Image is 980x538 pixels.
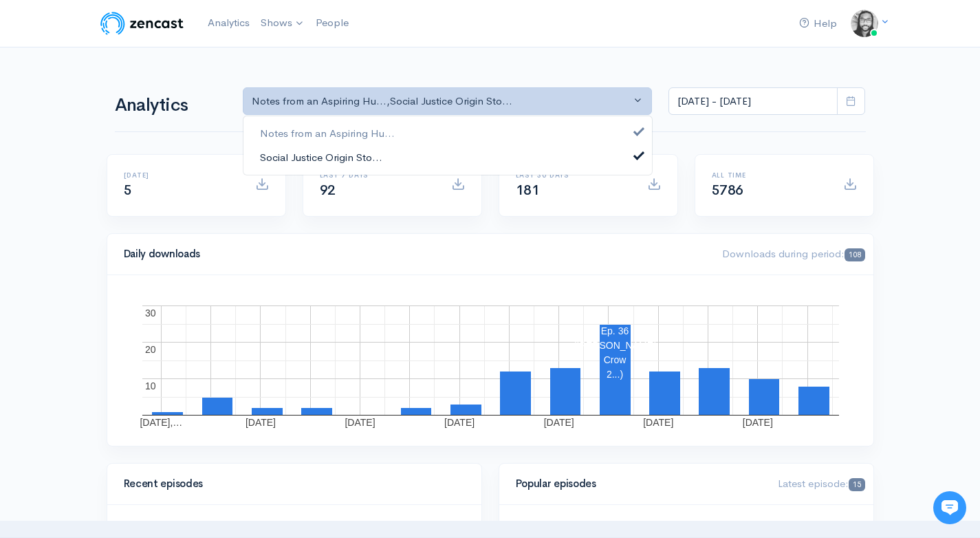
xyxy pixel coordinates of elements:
[8,160,267,177] p: Find an answer quickly
[310,8,354,38] a: People
[11,105,264,134] button: New conversation
[933,491,966,524] iframe: gist-messenger-bubble-iframe
[643,417,673,428] text: [DATE]
[124,292,857,429] svg: A chart.
[30,183,256,211] input: Search articles
[124,171,239,179] h6: [DATE]
[849,478,864,491] span: 15
[600,325,629,336] text: Ep. 36
[140,417,182,428] text: [DATE],…
[778,477,864,490] span: Latest episode:
[260,149,382,165] span: Social Justice Origin Sto...
[320,182,336,199] span: 92
[574,340,656,351] text: ([PERSON_NAME]
[742,417,772,428] text: [DATE]
[543,417,574,428] text: [DATE]
[516,182,540,199] span: 181
[345,417,375,428] text: [DATE]
[89,114,165,125] span: New conversation
[722,247,864,260] span: Downloads during period:
[124,248,706,260] h4: Daily downloads
[516,478,762,490] h4: Popular episodes
[145,344,156,355] text: 20
[145,308,156,319] text: 30
[124,182,132,199] span: 5
[320,171,435,179] h6: Last 7 days
[255,8,310,39] a: Shows
[243,87,653,116] button: Notes from an Aspiring Hu..., Social Justice Origin Sto...
[712,182,743,199] span: 5786
[124,478,457,490] h4: Recent episodes
[851,10,878,37] img: ...
[252,94,631,109] div: Notes from an Aspiring Hu... , Social Justice Origin Sto...
[516,171,631,179] h6: Last 30 days
[145,380,156,391] text: 10
[115,96,226,116] h1: Analytics
[794,9,842,39] a: Help
[845,248,864,261] span: 108
[606,369,622,380] text: 2...)
[260,126,395,142] span: Notes from an Aspiring Hu...
[245,417,275,428] text: [DATE]
[98,10,186,37] img: ZenCast Logo
[668,87,838,116] input: analytics date range selector
[444,417,475,428] text: [DATE]
[712,171,827,179] h6: All time
[202,8,255,38] a: Analytics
